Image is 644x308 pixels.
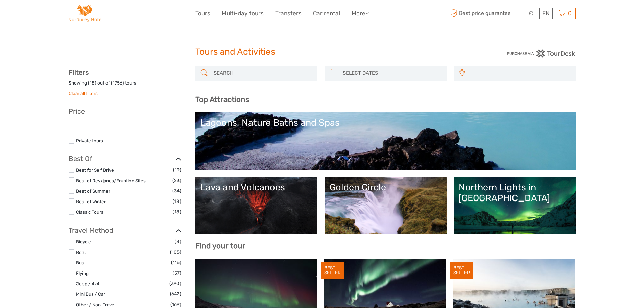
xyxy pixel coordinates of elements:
[69,107,181,115] h3: Price
[449,8,524,19] span: Best price guarantee
[529,10,533,17] span: €
[195,47,449,57] h1: Tours and Activities
[200,182,312,193] div: Lava and Volcanoes
[172,187,181,195] span: (34)
[76,209,103,215] a: Classic Tours
[90,80,95,86] label: 18
[76,302,115,307] a: Other / Non-Travel
[450,262,473,279] div: BEST SELLER
[76,178,146,183] a: Best of Reykjanes/Eruption Sites
[195,95,249,104] b: Top Attractions
[76,260,84,265] a: Bus
[172,176,181,184] span: (23)
[330,182,442,229] a: Golden Circle
[69,226,181,234] h3: Travel Method
[175,238,181,245] span: (8)
[76,270,89,276] a: Flying
[76,199,106,204] a: Best of Winter
[170,248,181,256] span: (105)
[195,241,245,251] b: Find your tour
[567,10,573,17] span: 0
[200,117,571,128] div: Lagoons, Nature Baths and Spas
[330,182,442,193] div: Golden Circle
[459,182,571,229] a: Northern Lights in [GEOGRAPHIC_DATA]
[76,167,114,173] a: Best for Self Drive
[69,91,98,96] a: Clear all filters
[275,8,302,18] a: Transfers
[173,269,181,277] span: (57)
[173,208,181,216] span: (18)
[69,68,89,76] strong: Filters
[507,49,575,58] img: PurchaseViaTourDesk.png
[173,197,181,205] span: (18)
[313,8,340,18] a: Car rental
[211,67,314,79] input: SEARCH
[539,8,553,19] div: EN
[113,80,122,86] label: 1756
[76,188,110,194] a: Best of Summer
[340,67,443,79] input: SELECT DATES
[171,259,181,266] span: (116)
[76,281,99,286] a: Jeep / 4x4
[76,250,86,255] a: Boat
[352,8,369,18] a: More
[459,182,571,204] div: Northern Lights in [GEOGRAPHIC_DATA]
[195,8,210,18] a: Tours
[69,155,181,163] h3: Best Of
[69,80,181,90] div: Showing ( ) out of ( ) tours
[76,239,91,244] a: Bicycle
[222,8,264,18] a: Multi-day tours
[76,138,103,143] a: Private tours
[69,5,102,22] img: Norðurey Hótel
[200,182,312,229] a: Lava and Volcanoes
[173,166,181,174] span: (19)
[200,117,571,165] a: Lagoons, Nature Baths and Spas
[76,291,105,297] a: Mini Bus / Car
[321,262,344,279] div: BEST SELLER
[170,290,181,298] span: (642)
[169,280,181,287] span: (390)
